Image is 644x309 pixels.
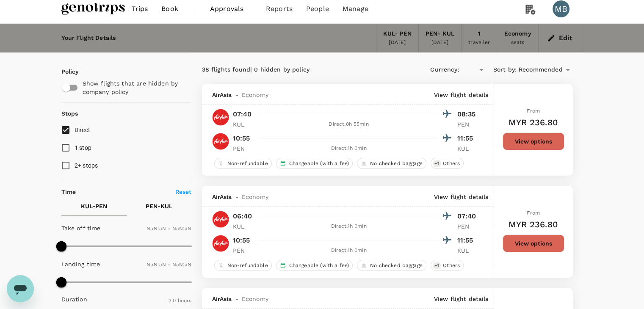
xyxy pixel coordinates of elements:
[468,39,490,47] div: traveller
[357,260,426,271] div: No checked baggage
[233,120,254,129] p: KUL
[61,224,101,232] p: Take off time
[81,202,107,210] p: KUL - PEN
[224,262,271,269] span: Non-refundable
[61,260,100,268] p: Landing time
[132,4,148,14] span: Trips
[434,295,489,303] p: View flight details
[175,188,192,196] p: Reset
[343,4,368,14] span: Manage
[431,39,448,47] div: [DATE]
[75,162,98,169] span: 2+ stops
[233,246,254,255] p: PEN
[527,108,540,114] span: From
[527,210,540,216] span: From
[276,158,353,169] div: Changeable (with a fee)
[146,202,172,210] p: PEN - KUL
[367,160,426,167] span: No checked baggage
[202,65,387,74] div: 38 flights found | 0 hidden by policy
[457,222,478,231] p: PEN
[61,67,69,76] p: Policy
[212,91,232,99] span: AirAsia
[61,295,87,303] p: Duration
[146,226,191,232] span: NaN:aN - NaN:aN
[430,65,459,74] span: Currency :
[493,65,517,74] span: Sort by :
[233,109,252,119] p: 07:40
[61,110,78,117] strong: Stops
[233,211,252,221] p: 06:40
[457,109,478,119] p: 08:35
[259,120,439,129] div: Direct , 0h 55min
[214,158,272,169] div: Non-refundable
[75,127,91,133] span: Direct
[233,144,254,153] p: PEN
[232,295,242,303] span: -
[431,260,464,271] div: +1Others
[504,29,531,39] div: Economy
[457,133,478,143] p: 11:55
[286,262,352,269] span: Changeable (with a fee)
[457,246,478,255] p: KUL
[306,4,329,14] span: People
[519,65,563,74] span: Recommended
[161,4,178,14] span: Book
[367,262,426,269] span: No checked baggage
[212,295,232,303] span: AirAsia
[503,235,564,252] button: View options
[389,39,406,47] div: [DATE]
[503,132,564,150] button: View options
[233,222,254,231] p: KUL
[426,29,454,39] div: PEN - KUL
[242,295,268,303] span: Economy
[475,64,487,76] button: Open
[439,160,463,167] span: Others
[212,133,229,150] img: AK
[259,246,439,255] div: Direct , 1h 0min
[545,31,576,45] button: Edit
[431,158,464,169] div: +1Others
[509,218,558,231] h6: MYR 236.80
[212,109,229,126] img: AK
[242,91,268,99] span: Economy
[553,0,569,17] div: MB
[232,91,242,99] span: -
[434,91,489,99] p: View flight details
[259,144,439,153] div: Direct , 1h 0min
[212,211,229,228] img: AK
[439,262,463,269] span: Others
[511,39,525,47] div: seats
[75,144,92,151] span: 1 stop
[233,235,250,246] p: 10:55
[146,262,191,268] span: NaN:aN - NaN:aN
[214,260,272,271] div: Non-refundable
[224,160,271,167] span: Non-refundable
[433,262,441,269] span: + 1
[457,120,478,129] p: PEN
[259,222,439,231] div: Direct , 1h 0min
[457,144,478,153] p: KUL
[169,298,191,303] span: 3.0 hours
[478,29,481,39] div: 1
[210,4,252,14] span: Approvals
[433,160,441,167] span: + 1
[457,235,478,246] p: 11:55
[233,133,250,143] p: 10:55
[212,193,232,201] span: AirAsia
[357,158,426,169] div: No checked baggage
[242,193,268,201] span: Economy
[509,116,558,129] h6: MYR 236.80
[7,275,34,302] iframe: Button to launch messaging window
[232,193,242,201] span: -
[457,211,478,221] p: 07:40
[61,188,76,196] p: Time
[266,4,293,14] span: Reports
[383,29,412,39] div: KUL - PEN
[434,193,489,201] p: View flight details
[276,260,353,271] div: Changeable (with a fee)
[83,79,186,96] p: Show flights that are hidden by company policy
[61,33,116,43] div: Your Flight Details
[286,160,352,167] span: Changeable (with a fee)
[212,235,229,252] img: AK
